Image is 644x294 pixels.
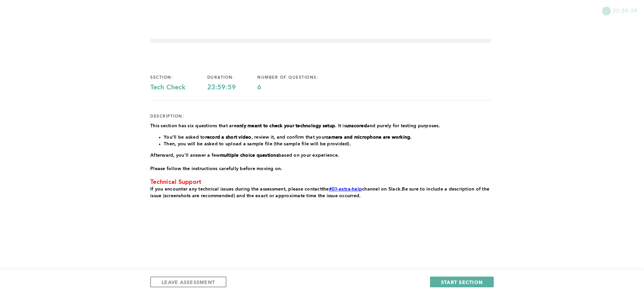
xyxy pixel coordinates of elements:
div: 6 [257,84,340,92]
span: . [400,187,402,192]
p: Afterward, you'll answer a few based on your experience. [150,152,491,159]
p: This section has six questions that are . It is and purely for testing purposes. [150,123,491,129]
div: 23:59:59 [207,84,258,92]
div: number of questions: [257,75,340,80]
span: START SECTION [441,279,483,285]
span: 23:59:59 [612,7,637,14]
span: If you encounter any technical issues during the assessment, please contact [150,187,322,192]
button: LEAVE ASSESSMENT [150,277,226,287]
button: START SECTION [430,277,494,287]
div: Tech Check [150,84,207,92]
div: description: [150,114,184,119]
strong: only meant to check your technology setup [236,124,335,128]
li: You’ll be asked to , review it, and confirm that your . [164,134,491,141]
p: the channel on Slack Be sure to include a description of the issue (screenshots are recommended) ... [150,186,491,199]
p: Please follow the instructions carefully before moving on. [150,165,491,172]
strong: record a short video [205,135,252,140]
span: Technical Support [150,179,201,185]
a: #03-extra-help [329,187,362,192]
strong: camera and microphone are working [326,135,410,140]
span: LEAVE ASSESSMENT [162,279,215,285]
strong: multiple choice questions [220,153,278,158]
div: duration: [207,75,258,80]
strong: unscored [346,124,367,128]
div: section: [150,75,207,80]
li: Then, you will be asked to upload a sample file (the sample file will be provided). [164,141,491,147]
